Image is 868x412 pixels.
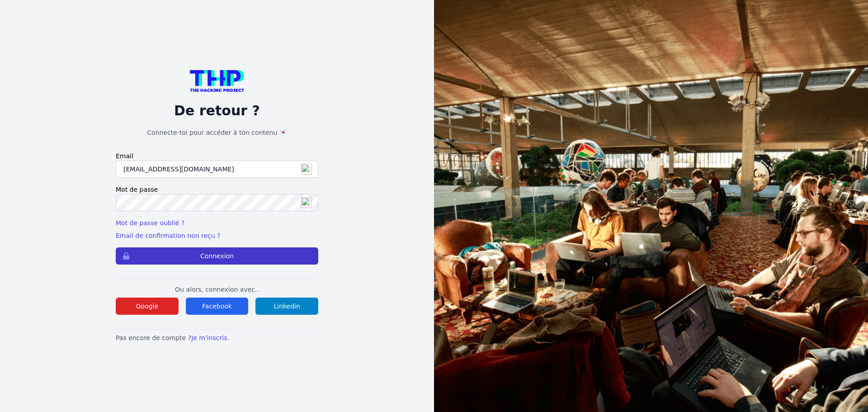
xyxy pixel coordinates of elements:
button: Facebook [186,298,249,315]
label: Mot de passe [116,185,318,194]
h1: Connecte-toi pour accéder à ton contenu 💌 [116,128,318,137]
a: Email de confirmation non reçu ? [116,232,220,239]
p: De retour ? [116,103,318,119]
a: Je m'inscris. [191,334,229,341]
label: Email [116,152,318,161]
button: Connexion [116,247,318,265]
button: Google [116,298,179,315]
a: Mot de passe oublié ? [116,219,184,227]
img: logo [190,70,244,92]
p: Ou alors, connexion avec.. [116,285,318,294]
img: npw-badge-icon-locked.svg [301,197,312,208]
p: Pas encore de compte ? [116,333,318,342]
img: npw-badge-icon-locked.svg [301,164,312,175]
button: Linkedin [255,298,318,315]
input: Email [116,161,318,178]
